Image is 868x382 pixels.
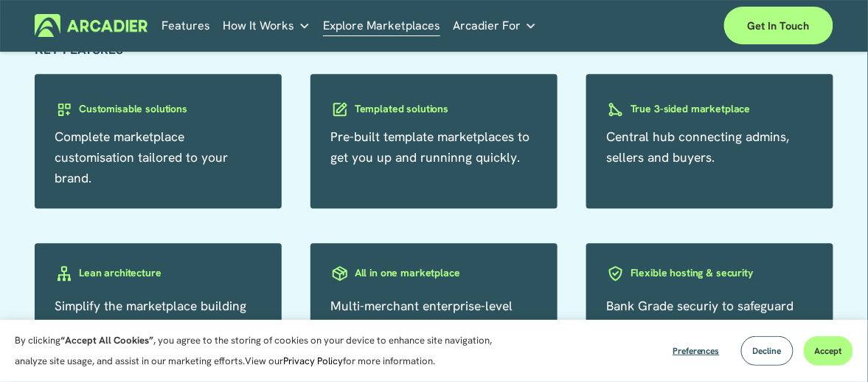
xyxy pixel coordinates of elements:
a: Templated solutions [310,99,558,117]
span: Decline [753,345,782,357]
a: All in one marketplace [310,263,558,282]
a: Complete marketplace customisation tailored to your brand. [55,129,228,186]
span: Preferences [673,345,720,357]
a: Customisable solutions [35,99,282,117]
a: folder dropdown [223,14,310,37]
a: Get in touch [724,7,833,44]
a: Features [162,14,210,37]
strong: “Accept All Cookies” [60,334,153,347]
span: How It Works [223,16,295,36]
h3: All in one marketplace [355,266,460,280]
a: Simplify the marketplace building process for speedy deployment. [55,298,246,335]
button: Decline [741,336,794,366]
button: Preferences [662,336,731,366]
a: Flexible hosting & security [586,263,833,282]
a: Pre-built template marketplaces to get you up and runninng quickly. [330,129,530,166]
a: Lean architecture [35,263,282,282]
a: Explore Marketplaces [323,14,440,37]
h3: True 3-sided marketplace [631,102,751,116]
h3: Flexible hosting & security [631,266,753,280]
p: By clicking , you agree to the storing of cookies on your device to enhance site navigation, anal... [15,330,494,372]
img: Arcadier [35,14,147,37]
h3: Lean architecture [79,266,162,280]
a: Bank Grade securiy to safeguard your information. [606,298,794,335]
h3: Templated solutions [355,102,448,116]
a: Central hub connecting admins, sellers and buyers. [606,129,789,166]
a: folder dropdown [454,14,537,37]
a: Multi-merchant enterprise-level marketplace with open APIs. [330,298,513,335]
a: True 3-sided marketplace [586,99,833,117]
a: Privacy Policy [283,355,343,367]
span: Arcadier For [454,16,521,36]
iframe: Chat Widget [794,311,868,382]
h3: Customisable solutions [79,102,187,116]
